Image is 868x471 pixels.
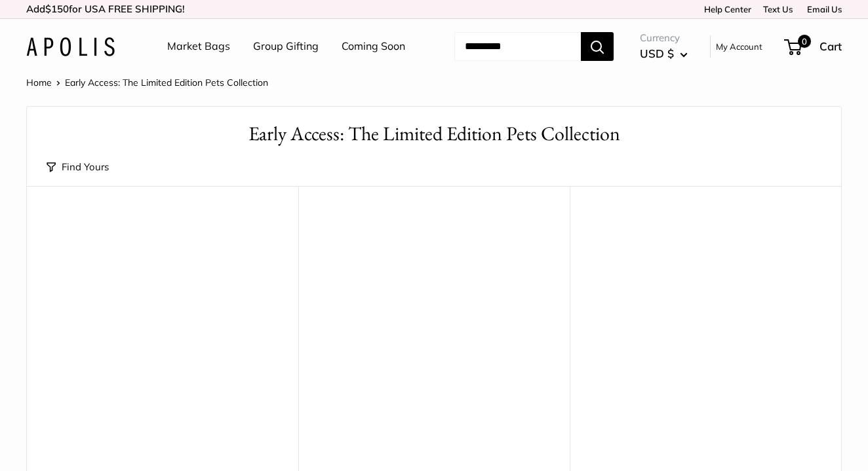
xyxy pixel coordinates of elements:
[26,77,52,88] a: Home
[802,4,842,14] a: Email Us
[640,29,688,47] span: Currency
[454,32,581,61] input: Search...
[45,3,69,15] span: $150
[342,37,405,56] a: Coming Soon
[167,37,230,56] a: Market Bags
[311,219,557,464] a: Petite Market Bag in Natural DachshundPetite Market Bag in Natural Dachshund
[700,4,751,14] a: Help Center
[581,32,614,61] button: Search
[65,77,268,88] span: Early Access: The Limited Edition Pets Collection
[640,43,688,64] button: USD $
[763,4,793,14] a: Text Us
[47,120,821,148] h1: Early Access: The Limited Edition Pets Collection
[819,39,842,53] span: Cart
[640,47,674,60] span: USD $
[26,74,268,91] nav: Breadcrumb
[785,36,842,57] a: 0 Cart
[26,37,115,56] img: Apolis
[716,39,762,54] a: My Account
[583,219,828,464] a: Petite Market Bag in Natural Golden PitbullPetite Market Bag in Natural Golden Pitbull
[253,37,319,56] a: Group Gifting
[798,35,811,48] span: 0
[47,158,109,176] button: Find Yours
